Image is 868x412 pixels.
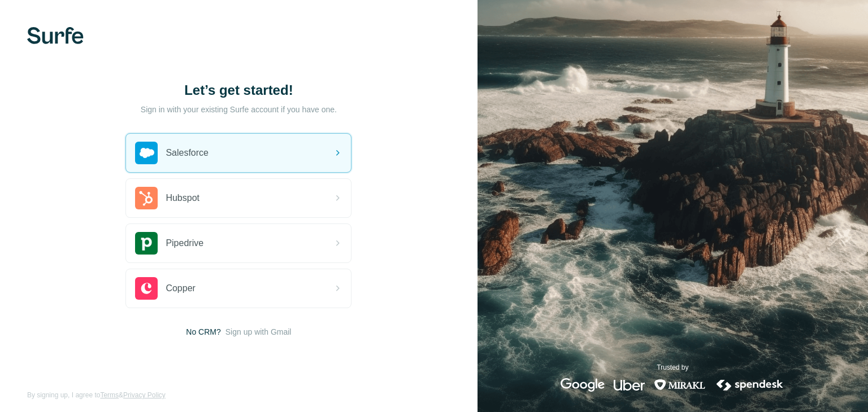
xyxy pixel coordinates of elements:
[166,282,195,295] span: Copper
[135,187,158,209] img: hubspot's logo
[27,27,84,44] img: Surfe's logo
[166,191,199,205] span: Hubspot
[135,277,158,300] img: copper's logo
[135,142,158,164] img: salesforce's logo
[27,390,166,400] span: By signing up, I agree to &
[141,104,337,115] p: Sign in with your existing Surfe account if you have one.
[123,391,166,399] a: Privacy Policy
[186,326,220,338] span: No CRM?
[657,362,688,372] p: Trusted by
[225,326,292,338] button: Sign up with Gmail
[654,378,706,392] img: mirakl's logo
[166,236,203,250] span: Pipedrive
[125,81,351,99] h1: Let’s get started!
[100,391,119,399] a: Terms
[614,378,645,392] img: uber's logo
[166,146,209,160] span: Salesforce
[135,232,158,255] img: pipedrive's logo
[561,378,605,392] img: google's logo
[715,378,785,392] img: spendesk's logo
